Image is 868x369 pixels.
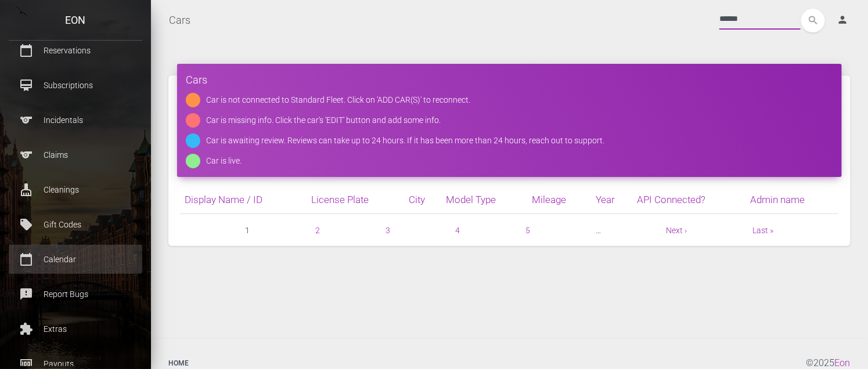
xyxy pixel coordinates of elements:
[9,314,142,343] a: extension Extras
[667,226,687,235] a: Next ›
[9,106,142,135] a: sports Incidentals
[9,140,142,169] a: sports Claims
[307,186,405,214] th: License Plate
[596,223,601,237] span: …
[17,77,134,94] p: Subscriptions
[9,36,142,65] a: calendar_today Reservations
[386,226,390,235] a: 3
[180,223,839,237] nav: pager
[246,223,250,237] span: 1
[746,186,839,214] th: Admin name
[17,251,134,268] p: Calendar
[17,285,134,303] p: Report Bugs
[17,216,134,233] p: Gift Codes
[17,42,134,59] p: Reservations
[180,186,307,214] th: Display Name / ID
[17,111,134,129] p: Incidentals
[528,186,591,214] th: Mileage
[206,133,604,148] div: Car is awaiting review. Reviews can take up to 24 hours. If it has been more than 24 hours, reach...
[837,14,849,26] i: person
[525,226,530,235] a: 5
[591,186,632,214] th: Year
[632,186,745,214] th: API Connected?
[9,245,142,274] a: calendar_today Calendar
[404,186,441,214] th: City
[456,226,460,235] a: 4
[9,280,142,309] a: feedback Report Bugs
[9,210,142,239] a: local_offer Gift Codes
[829,9,859,32] a: person
[752,226,773,235] a: Last »
[17,146,134,164] p: Claims
[801,9,825,32] button: search
[17,181,134,198] p: Cleanings
[441,186,528,214] th: Model Type
[186,73,833,87] h4: Cars
[206,93,470,107] div: Car is not connected to Standard Fleet. Click on 'ADD CAR(S)' to reconnect.
[835,357,851,368] a: Eon
[315,226,320,235] a: 2
[206,113,441,128] div: Car is missing info. Click the car's 'EDIT' button and add some info.
[9,71,142,100] a: card_membership Subscriptions
[169,6,190,35] a: Cars
[17,320,134,338] p: Extras
[9,175,142,204] a: cleaning_services Cleanings
[206,154,242,168] div: Car is live.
